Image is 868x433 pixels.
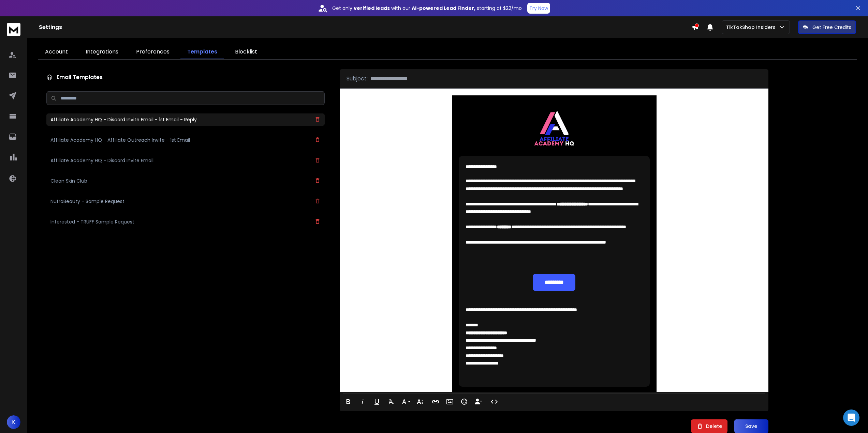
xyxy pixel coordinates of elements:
[527,3,550,14] button: Try Now
[529,5,548,12] p: Try Now
[46,73,325,81] h1: Email Templates
[79,45,125,59] a: Integrations
[7,415,20,429] button: K
[812,24,851,31] p: Get Free Credits
[488,395,501,408] button: Code View
[385,395,398,408] button: Clear Formatting
[458,395,471,408] button: Emoticons
[413,395,426,408] button: More Text
[399,395,412,408] button: Font Family
[843,409,859,426] div: Open Intercom Messenger
[734,419,768,433] button: Save
[472,395,485,408] button: Insert Unsubscribe Link
[356,395,369,408] button: Italic (Ctrl+I)
[412,5,475,12] strong: AI-powered Lead Finder,
[354,5,390,12] strong: verified leads
[342,395,355,408] button: Bold (Ctrl+B)
[429,395,442,408] button: Insert Link (Ctrl+K)
[798,20,856,34] button: Get Free Credits
[180,45,224,59] a: Templates
[50,198,124,205] h3: NutraBeauty - Sample Request
[332,5,522,12] p: Get only with our starting at $22/mo
[50,137,190,143] h3: Affiliate Academy HQ - Affiliate Outreach Invite - 1st Email
[347,75,368,83] p: Subject:
[443,395,456,408] button: Insert Image (Ctrl+P)
[726,24,778,31] p: TikTokShop Insiders
[50,218,134,225] h3: Interested - TRUFF Sample Request
[50,116,197,123] h3: Affiliate Academy HQ - Discord Invite Email - 1st Email - Reply
[7,23,20,36] img: logo
[50,177,87,184] h3: Clean Skin Club
[129,45,176,59] a: Preferences
[38,45,75,59] a: Account
[370,395,383,408] button: Underline (Ctrl+U)
[50,157,153,164] h3: Affiliate Academy HQ - Discord Invite Email
[691,419,727,433] button: Delete
[39,23,692,31] h1: Settings
[228,45,264,59] a: Blocklist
